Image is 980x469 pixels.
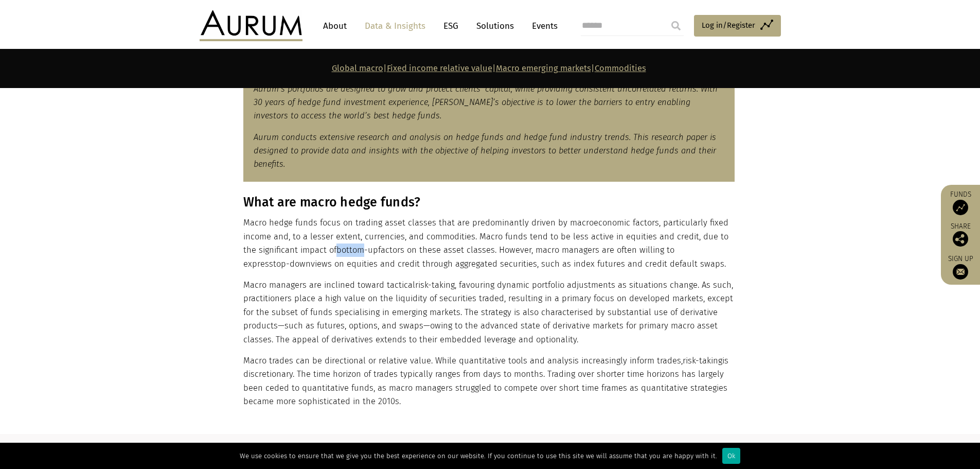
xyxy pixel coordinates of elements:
[254,132,716,169] em: Aurum conducts extensive research and analysis on hedge funds and hedge fund industry trends. Thi...
[953,200,968,215] img: Access Funds
[953,231,968,247] img: Share this post
[243,279,735,346] p: Macro managers are inclined toward tactical , favouring dynamic portfolio adjustments as situatio...
[953,264,968,280] img: Sign up to our newsletter
[946,190,975,215] a: Funds
[415,280,455,290] span: risk-taking
[336,245,378,255] span: bottom-up
[722,448,740,464] div: Ok
[946,223,975,247] div: Share
[683,356,722,366] span: risk-taking
[387,63,492,73] a: Fixed income relative value
[200,10,302,41] img: Aurum
[318,16,352,36] a: About
[438,16,464,36] a: ESG
[360,16,431,36] a: Data & Insights
[527,16,558,36] a: Events
[946,254,975,280] a: Sign up
[243,354,735,409] p: Macro trades can be directional or relative value. While quantitative tools and analysis increasi...
[666,15,686,36] input: Submit
[273,259,311,269] span: top-down
[702,19,755,31] span: Log in/Register
[243,195,735,210] h3: What are macro hedge funds?
[496,63,591,73] a: Macro emerging markets
[332,63,646,73] strong: | | |
[694,15,781,37] a: Log in/Register
[332,63,383,73] a: Global macro
[471,16,519,36] a: Solutions
[243,216,735,271] p: Macro hedge funds focus on trading asset classes that are predominantly driven by macroeconomic f...
[254,84,718,121] em: Aurum’s portfolios are designed to grow and protect clients’ capital, while providing consistent ...
[595,63,646,73] a: Commodities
